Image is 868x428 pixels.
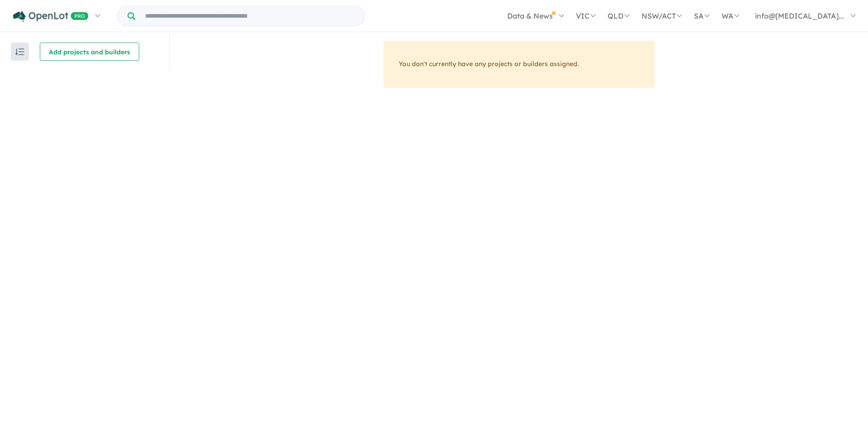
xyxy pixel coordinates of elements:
img: sort.svg [15,48,24,55]
input: Try estate name, suburb, builder or developer [137,6,363,26]
img: Openlot PRO Logo White [13,11,89,22]
span: info@[MEDICAL_DATA]... [755,11,844,20]
button: Add projects and builders [40,43,139,61]
div: You don't currently have any projects or builders assigned. [383,41,655,88]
